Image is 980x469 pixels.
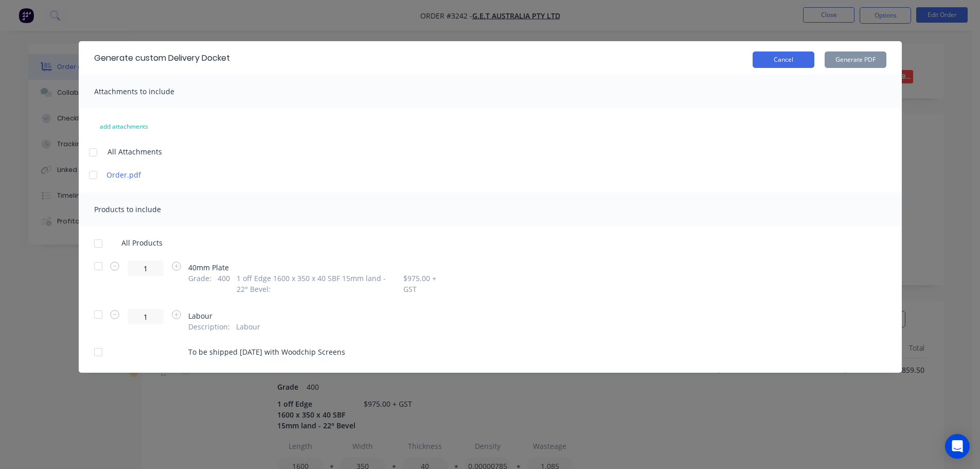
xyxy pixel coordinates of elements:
span: 40mm Plate [188,262,446,273]
a: Order.pdf [106,169,287,180]
span: Description : [188,321,230,332]
span: Attachments to include [94,86,174,96]
span: To be shipped [DATE] with Woodchip Screens [188,346,345,357]
span: 1 off Edge 1600 x 350 x 40 SBF 15mm land - 22° Bevel : [237,273,397,294]
span: Labour [188,310,261,321]
span: Labour [236,321,260,332]
span: Grade : [188,273,211,294]
button: Generate PDF [825,51,886,68]
button: Cancel [753,51,814,68]
div: Open Intercom Messenger [945,434,970,459]
button: add attachments [89,118,159,135]
span: $975.00 + GST [403,273,445,294]
span: All Attachments [108,146,162,157]
span: 400 [218,273,230,294]
div: Generate custom Delivery Docket [94,52,230,64]
span: Products to include [94,204,161,214]
span: All Products [121,237,169,248]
